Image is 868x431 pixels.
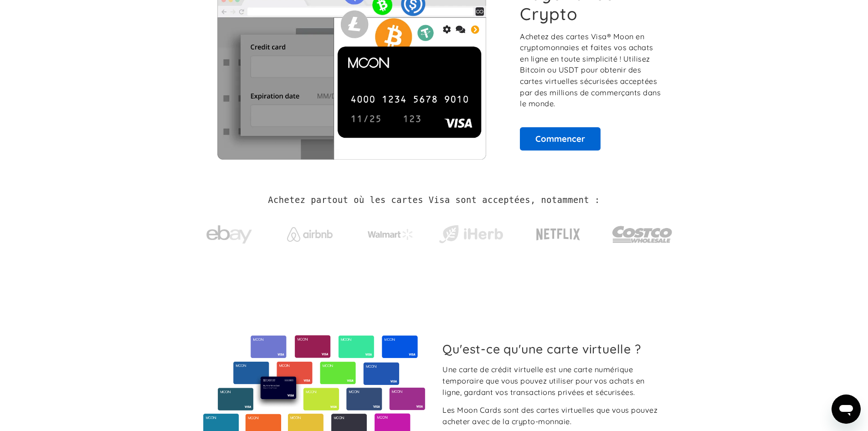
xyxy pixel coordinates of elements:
[368,229,413,240] img: Walmart
[535,133,585,144] font: Commencer
[832,395,861,424] iframe: Bouton de lancement de la fenêtre de messagerie
[287,227,333,241] img: Airbnb
[442,365,645,396] font: Une carte de crédit virtuelle est une carte numérique temporaire que vous pouvez utiliser pour vo...
[612,217,673,251] img: Costco
[437,213,505,251] a: iHerb
[356,220,424,244] a: Walmart
[276,218,344,246] a: Airbnb
[535,223,581,246] img: Netflix
[518,214,599,250] a: Netflix
[612,208,673,256] a: Costco
[442,405,657,426] font: Les Moon Cards sont des cartes virtuelles que vous pouvez acheter avec de la crypto-monnaie.
[437,223,505,246] img: iHerb
[206,220,252,249] img: eBay
[442,341,641,357] font: Qu'est-ce qu'une carte virtuelle ?
[520,127,601,150] a: Commencer
[520,32,661,108] font: Achetez des cartes Visa® Moon en cryptomonnaies et faites vos achats en ligne en toute simplicité...
[268,195,600,205] font: Achetez partout où les cartes Visa sont acceptées, notamment :
[195,211,263,254] a: eBay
